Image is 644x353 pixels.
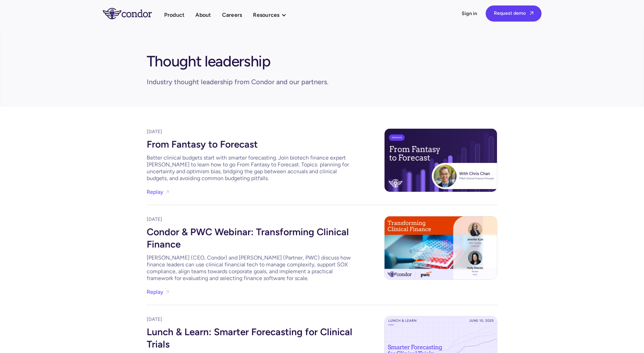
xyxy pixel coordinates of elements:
a: From Fantasy to ForecastBetter clinical budgets start with smarter forecasting. Join biotech fina... [147,135,352,182]
div: Better clinical budgets start with smarter forecasting. Join biotech finance expert [PERSON_NAME]... [147,154,352,182]
a: Request demo [486,5,542,22]
a: Careers [222,10,242,20]
div: [DATE] [147,216,352,223]
div: [DATE] [147,316,352,323]
div: Resources [253,10,279,20]
div: Condor & PWC Webinar: Transforming Clinical Finance [147,223,352,252]
div: Lunch & Learn: Smarter Forecasting for Clinical Trials [147,323,352,352]
div: [DATE] [147,128,352,135]
a: Sign in [462,10,477,17]
span:  [530,11,533,15]
a: Condor & PWC Webinar: Transforming Clinical Finance[PERSON_NAME] (CEO, Condor) and [PERSON_NAME] ... [147,223,352,282]
a: Replay [147,287,163,297]
div: From Fantasy to Forecast [147,135,352,152]
div: Resources [253,10,293,20]
a: Replay [147,187,163,197]
a: Product [164,10,185,20]
a: home [103,8,164,19]
div: [PERSON_NAME] (CEO, Condor) and [PERSON_NAME] (Partner, PWC) discuss how finance leaders can use ... [147,254,352,282]
a: About [195,10,211,20]
div: Industry thought leadership from Condor and our partners. [147,77,328,87]
h1: Thought leadership [147,49,270,71]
